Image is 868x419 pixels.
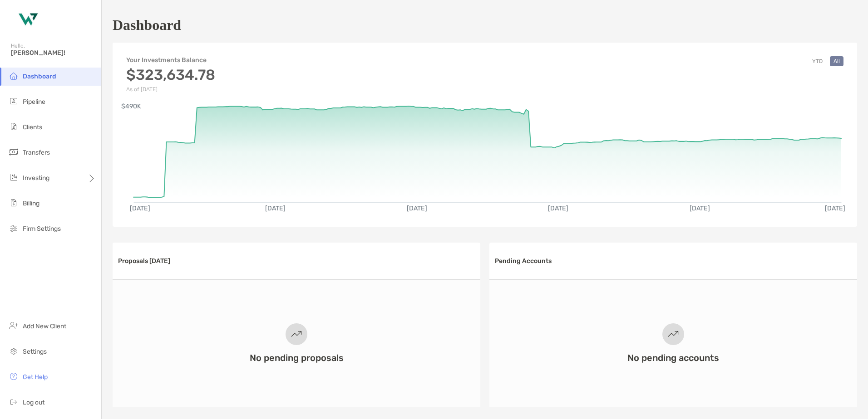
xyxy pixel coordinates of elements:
[548,205,568,212] text: [DATE]
[126,86,215,93] p: As of [DATE]
[23,123,42,131] span: Clients
[118,257,170,265] h3: Proposals [DATE]
[809,56,826,66] button: YTD
[23,174,49,182] span: Investing
[8,223,19,234] img: firm-settings icon
[8,371,19,382] img: get-help icon
[8,346,19,356] img: settings icon
[265,205,286,212] text: [DATE]
[126,56,215,64] h4: Your Investments Balance
[8,146,19,157] img: transfers icon
[23,73,56,80] span: Dashboard
[8,320,19,331] img: add_new_client icon
[8,197,19,208] img: billing icon
[11,49,96,57] span: [PERSON_NAME]!
[113,17,181,34] h1: Dashboard
[121,102,141,110] text: $490K
[130,205,150,212] text: [DATE]
[8,70,19,81] img: dashboard icon
[126,66,215,83] h3: $323,634.78
[11,4,44,36] img: Zoe Logo
[23,149,50,156] span: Transfers
[627,352,719,363] h3: No pending accounts
[825,205,845,212] text: [DATE]
[23,200,39,207] span: Billing
[23,225,61,233] span: Firm Settings
[407,205,427,212] text: [DATE]
[495,257,552,265] h3: Pending Accounts
[23,98,45,106] span: Pipeline
[23,399,44,406] span: Log out
[23,348,47,356] span: Settings
[23,322,66,330] span: Add New Client
[8,96,19,107] img: pipeline icon
[8,121,19,132] img: clients icon
[23,373,48,381] span: Get Help
[8,172,19,183] img: investing icon
[690,205,710,212] text: [DATE]
[250,352,344,363] h3: No pending proposals
[830,56,843,66] button: All
[8,396,19,407] img: logout icon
